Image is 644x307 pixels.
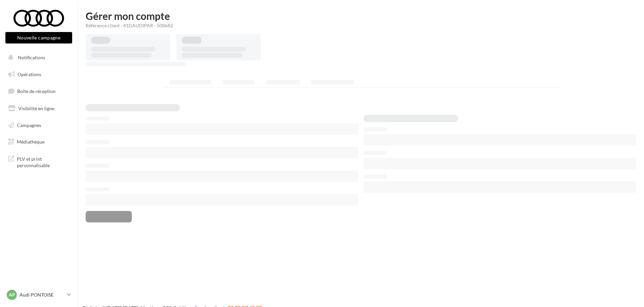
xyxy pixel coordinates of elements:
span: Opérations [18,71,41,77]
span: Notifications [18,55,45,60]
button: Notifications [4,51,71,65]
span: AP [9,291,15,298]
span: PLV et print personnalisable [17,154,69,169]
span: Boîte de réception [17,88,56,94]
a: Opérations [4,67,74,82]
h1: Gérer mon compte [86,11,636,21]
button: Nouvelle campagne [5,32,72,43]
a: Visibilité en ligne [4,101,74,116]
a: PLV et print personnalisable [4,152,74,172]
a: Campagnes [4,118,74,132]
span: Campagnes [17,122,41,128]
p: Audi PONTOISE [20,291,64,298]
span: Médiathèque [17,139,45,145]
span: Visibilité en ligne [18,105,54,111]
a: AP Audi PONTOISE [5,288,72,301]
a: Boîte de réception [4,84,74,98]
div: Référence client : 41DAUDIPAR - 508682 [86,22,636,29]
a: Médiathèque [4,135,74,149]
